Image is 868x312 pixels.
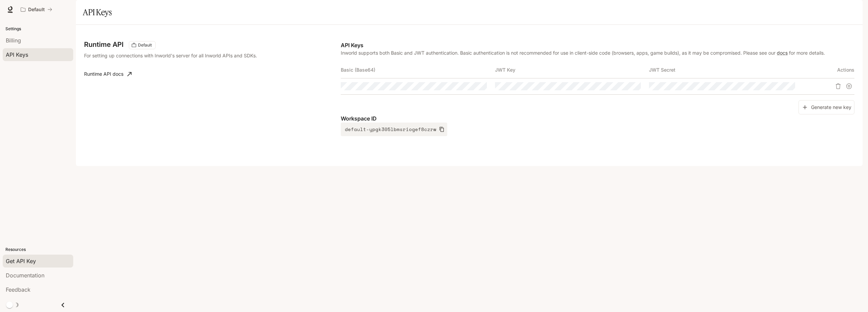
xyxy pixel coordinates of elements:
p: Inworld supports both Basic and JWT authentication. Basic authentication is not recommended for u... [341,49,854,56]
th: Basic (Base64) [341,62,495,78]
button: default-ypgk305lbmsriogef8czrw [341,123,447,136]
th: JWT Secret [649,62,803,78]
h3: Runtime API [84,41,123,48]
button: All workspaces [18,3,55,16]
p: Default [28,7,45,13]
span: Default [135,42,155,48]
button: Generate new key [798,100,854,115]
h1: API Keys [83,5,112,19]
th: JWT Key [495,62,649,78]
button: Suspend API key [844,81,854,92]
p: For setting up connections with Inworld's server for all Inworld APIs and SDKs. [84,52,273,59]
a: docs [777,50,788,56]
div: These keys will apply to your current workspace only [129,41,156,49]
th: Actions [803,62,854,78]
a: Runtime API docs [81,67,134,81]
button: Delete API key [833,81,844,92]
p: API Keys [341,41,854,49]
p: Workspace ID [341,114,854,123]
